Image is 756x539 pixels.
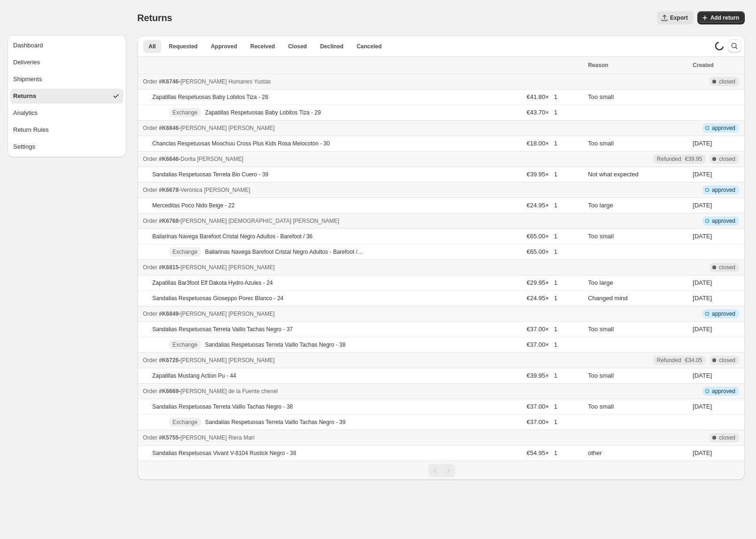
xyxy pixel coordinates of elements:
[211,43,237,50] span: Approved
[13,41,43,50] div: Dashboard
[588,62,608,68] span: Reason
[143,78,158,85] span: Order
[527,326,557,333] span: €37.00 × 1
[10,55,123,70] button: Deliveries
[153,93,268,101] p: Zapatillas Respetuosas Baby Lobitos Tiza - 28
[13,75,42,84] div: Shipments
[719,78,735,85] span: closed
[143,185,582,195] div: -
[693,202,712,209] time: Sunday, August 31, 2025 at 4:09:46 PM
[693,326,712,333] time: Friday, August 29, 2025 at 2:54:46 PM
[143,311,158,317] span: Order
[527,93,557,100] span: €41.80 × 1
[143,125,158,131] span: Order
[10,72,123,87] button: Shipments
[719,357,735,364] span: closed
[585,198,690,213] td: Too large
[585,275,690,291] td: Too large
[712,186,735,194] span: approved
[143,263,582,272] div: -
[728,39,741,53] button: Search and filter results
[181,187,251,193] span: Verónica [PERSON_NAME]
[169,43,198,50] span: Requested
[153,326,293,333] p: Sandalias Respetuosas Terreta Vaillo Tachas Negro - 37
[143,433,582,442] div: -
[159,156,179,162] span: #K6646
[527,418,557,425] span: €37.00 × 1
[693,372,712,379] time: Thursday, August 21, 2025 at 6:49:06 PM
[159,388,179,395] span: #K6669
[143,154,582,164] div: -
[693,171,712,178] time: Tuesday, August 26, 2025 at 5:23:47 PM
[527,341,557,348] span: €37.00 × 1
[719,264,735,271] span: closed
[10,89,123,104] button: Returns
[585,322,690,337] td: Too small
[585,446,690,461] td: other
[153,449,297,457] p: Sandalias Respetuosas Vivant V-8104 Rustick Negro - 38
[710,14,739,22] span: Add return
[153,295,284,302] p: Sandalias Respetuosas Gioseppo Porec Blanco - 24
[527,109,557,116] span: €43.70 × 1
[527,248,557,255] span: €65.00 × 1
[13,108,38,118] div: Analytics
[143,356,582,365] div: -
[159,357,179,364] span: #K6726
[159,264,179,271] span: #K6815
[670,14,688,22] span: Export
[585,167,690,182] td: Not what expected
[159,187,179,193] span: #K6678
[585,229,690,244] td: Too small
[143,388,158,395] span: Order
[712,310,735,318] span: approved
[181,78,271,85] span: [PERSON_NAME] Humanes Yustas
[137,461,745,480] nav: Pagination
[181,156,244,162] span: Dorita [PERSON_NAME]
[357,43,382,50] span: Canceled
[719,155,735,163] span: closed
[143,357,158,364] span: Order
[153,140,330,147] p: Chanclas Respetuosas Moochuu Cross Plus Kids Rosa Melocotón - 30
[173,418,198,426] span: Exchange
[181,218,339,224] span: [PERSON_NAME] [DEMOGRAPHIC_DATA] [PERSON_NAME]
[181,125,275,131] span: [PERSON_NAME] [PERSON_NAME]
[153,372,237,380] p: Zapatillas Mustang Action Pu - 44
[181,388,278,395] span: [PERSON_NAME] de la Fuente chenel
[685,357,703,364] span: €34.05
[10,38,123,53] button: Dashboard
[693,279,712,286] time: Saturday, August 30, 2025 at 10:32:09 AM
[205,109,321,116] p: Zapatillas Respetuosas Baby Lobitos Tiza - 29
[153,403,293,410] p: Sandalias Respetuosas Terreta Vaillo Tachas Negro - 38
[527,279,557,286] span: €29.95 × 1
[159,125,179,131] span: #K6846
[173,248,198,256] span: Exchange
[527,372,557,379] span: €39.95 × 1
[10,122,123,137] button: Return Rules
[143,434,158,441] span: Order
[159,434,179,441] span: #K5755
[693,295,712,302] time: Saturday, August 30, 2025 at 10:32:09 AM
[181,264,275,271] span: [PERSON_NAME] [PERSON_NAME]
[250,43,275,50] span: Received
[10,106,123,121] button: Analytics
[527,233,557,240] span: €65.00 × 1
[585,291,690,306] td: Changed mind
[693,449,712,456] time: Friday, August 29, 2025 at 7:53:07 AM
[181,357,275,364] span: [PERSON_NAME] [PERSON_NAME]
[712,387,735,395] span: approved
[153,233,313,240] p: Bailarinas Navega Barefoot Cristal Negro Adultos - Barefoot / 36
[143,387,582,396] div: -
[693,403,712,410] time: Friday, August 29, 2025 at 1:14:23 PM
[153,279,273,287] p: Zapatillas Bar3foot Elf Dakota Hydro Azules - 24
[143,216,582,226] div: -
[712,124,735,132] span: approved
[657,155,703,163] div: Refunded
[173,109,198,116] span: Exchange
[13,91,36,101] div: Returns
[527,295,557,302] span: €24.95 × 1
[205,248,364,256] p: Bailarinas Navega Barefoot Cristal Negro Adultos - Barefoot / 37
[143,77,582,86] div: -
[173,341,198,349] span: Exchange
[693,233,712,240] time: Saturday, August 30, 2025 at 4:13:52 PM
[13,125,49,135] div: Return Rules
